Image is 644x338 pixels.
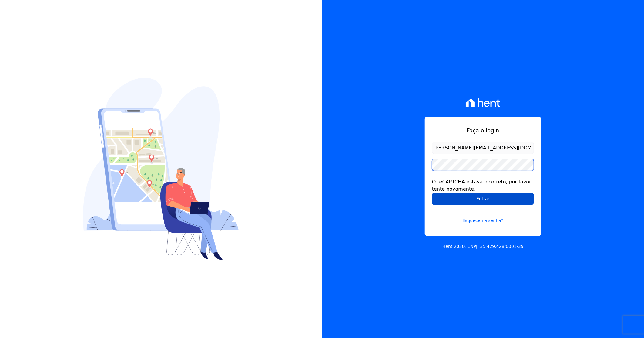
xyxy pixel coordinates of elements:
[432,193,534,205] input: Entrar
[442,243,524,250] p: Hent 2020. CNPJ: 35.429.428/0001-39
[432,210,534,224] a: Esqueceu a senha?
[83,78,239,260] img: Login
[432,142,534,154] input: Email
[432,126,534,135] h1: Faça o login
[432,178,534,193] div: O reCAPTCHA estava incorreto, por favor tente novamente.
